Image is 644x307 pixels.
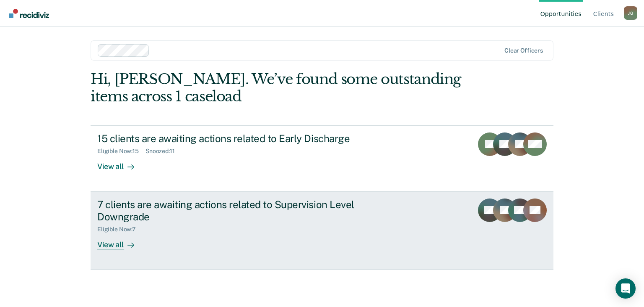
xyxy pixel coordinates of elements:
[97,155,144,171] div: View all
[97,226,143,233] div: Eligible Now : 7
[504,47,543,54] div: Clear officers
[9,9,49,18] img: Recidiviz
[624,6,637,20] div: J G
[91,125,553,192] a: 15 clients are awaiting actions related to Early DischargeEligible Now:15Snoozed:11View all
[91,71,461,105] div: Hi, [PERSON_NAME]. We’ve found some outstanding items across 1 caseload
[145,148,182,155] div: Snoozed : 11
[97,198,392,223] div: 7 clients are awaiting actions related to Supervision Level Downgrade
[97,132,392,145] div: 15 clients are awaiting actions related to Early Discharge
[624,6,637,20] button: Profile dropdown button
[97,233,144,249] div: View all
[615,278,636,299] div: Open Intercom Messenger
[91,192,553,270] a: 7 clients are awaiting actions related to Supervision Level DowngradeEligible Now:7View all
[97,148,145,155] div: Eligible Now : 15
